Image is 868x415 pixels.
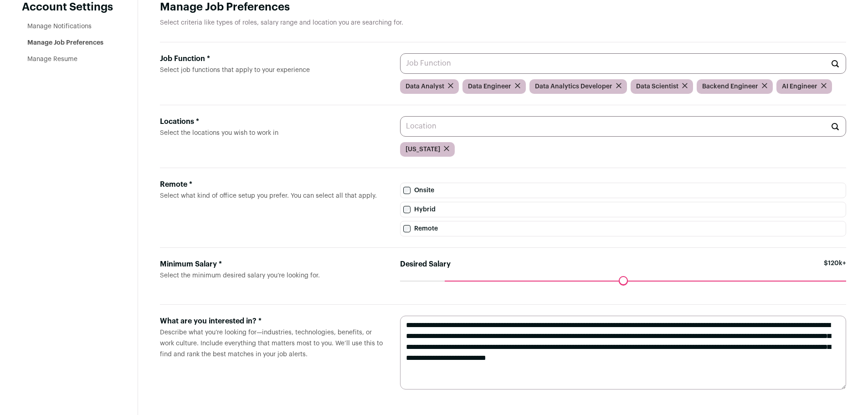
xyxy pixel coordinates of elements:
label: Onsite [400,183,846,198]
span: Select job functions that apply to your experience [160,67,310,73]
span: Data Analytics Developer [535,82,612,91]
span: Select what kind of office setup you prefer. You can select all that apply. [160,193,377,199]
input: Job Function [400,53,846,74]
span: Backend Engineer [702,82,758,91]
label: Remote [400,221,846,236]
span: Data Engineer [468,82,511,91]
a: Manage Notifications [27,23,92,30]
input: Location [400,116,846,137]
input: Onsite [403,187,411,194]
span: Data Analyst [406,82,444,91]
span: AI Engineer [782,82,817,91]
span: Select the locations you wish to work in [160,130,278,136]
span: $120k+ [824,259,846,281]
label: Hybrid [400,202,846,217]
span: Select the minimum desired salary you’re looking for. [160,272,320,279]
label: Desired Salary [400,259,451,270]
div: Job Function * [160,53,385,64]
span: [US_STATE] [406,145,440,154]
a: Manage Job Preferences [27,40,103,46]
div: Locations * [160,116,385,127]
a: Manage Resume [27,56,77,62]
input: Remote [403,225,411,232]
div: What are you interested in? * [160,316,385,327]
span: Data Scientist [636,82,678,91]
p: Select criteria like types of roles, salary range and location you are searching for. [160,18,846,27]
div: Remote * [160,179,385,190]
div: Minimum Salary * [160,259,385,270]
input: Hybrid [403,206,411,213]
span: Describe what you’re looking for—industries, technologies, benefits, or work culture. Include eve... [160,329,383,358]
